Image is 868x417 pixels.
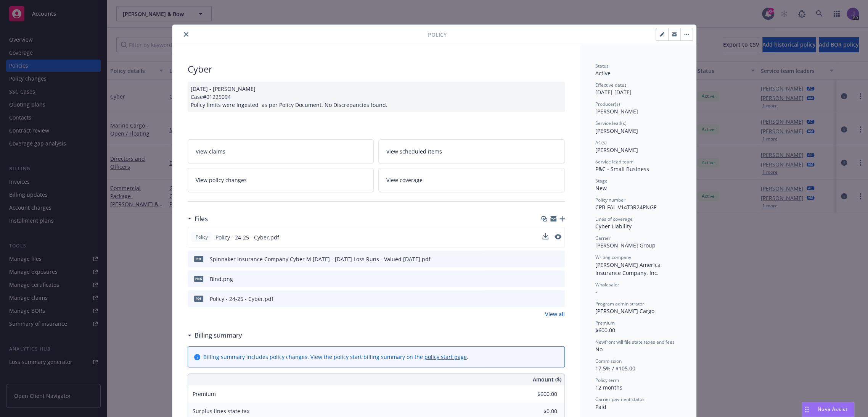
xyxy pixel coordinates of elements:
span: View claims [196,147,225,155]
span: pdf [194,256,203,262]
span: Premium [595,320,615,326]
button: preview file [555,255,562,263]
div: Files [188,214,208,224]
span: [PERSON_NAME] Cargo [595,307,654,315]
div: Bind.png [210,275,233,283]
span: Newfront will file state taxes and fees [595,339,675,345]
input: 0.00 [512,406,562,417]
span: Policy term [595,377,619,383]
span: Policy - 24-25 - Cyber.pdf [215,233,279,241]
span: Wholesaler [595,281,619,288]
span: Amount ($) [533,375,561,383]
div: Drag to move [802,402,812,417]
div: Cyber [188,63,565,76]
a: View scheduled items [378,139,565,163]
span: Writing company [595,254,631,260]
button: preview file [555,295,562,303]
button: Nova Assist [802,402,854,417]
h3: Files [194,214,208,224]
div: [DATE] - [DATE] [595,82,681,96]
span: Paid [595,403,606,411]
span: png [194,276,203,281]
span: No [595,346,603,353]
button: download file [543,295,549,303]
span: [PERSON_NAME] [595,146,638,154]
span: 12 months [595,384,622,391]
span: Policy [194,234,209,241]
span: AC(s) [595,139,607,146]
span: Status [595,63,609,69]
span: P&C - Small Business [595,165,649,173]
span: Producer(s) [595,101,620,107]
span: Carrier [595,235,611,241]
span: Stage [595,178,608,184]
span: [PERSON_NAME] Group [595,242,656,249]
span: Lines of coverage [595,216,633,222]
span: Surplus lines state tax [193,407,249,415]
span: View scheduled items [386,147,442,155]
span: Carrier payment status [595,396,645,402]
h3: Billing summary [194,330,242,340]
span: Premium [193,390,216,398]
span: $600.00 [595,326,615,334]
span: 17.5% / $105.00 [595,365,635,372]
button: download file [542,233,548,239]
span: Policy number [595,197,625,203]
button: download file [542,233,548,241]
button: preview file [555,233,561,241]
span: Service lead(s) [595,120,627,126]
span: Program administrator [595,301,644,307]
div: Spinnaker Insurance Company Cyber M [DATE] - [DATE] Loss Runs - Valued [DATE].pdf [210,255,431,263]
div: Billing summary [188,330,242,340]
button: preview file [555,275,562,283]
span: View policy changes [196,176,247,184]
span: - [595,288,597,296]
span: [PERSON_NAME] [595,108,638,115]
a: View coverage [378,168,565,192]
span: Commission [595,358,622,364]
span: pdf [194,296,203,301]
div: Billing summary includes policy changes. View the policy start billing summary on the . [203,353,468,361]
button: preview file [555,234,561,239]
span: Effective dates [595,82,627,88]
a: policy start page [424,353,467,360]
span: New [595,184,607,192]
button: close [182,30,191,39]
span: Cyber Liability [595,223,632,230]
a: View policy changes [188,168,374,192]
button: download file [543,255,549,263]
span: View coverage [386,176,423,184]
input: 0.00 [512,388,562,400]
span: [PERSON_NAME] [595,127,638,134]
div: [DATE] - [PERSON_NAME] Case#01225094 Policy limits were Ingested as per Policy Document. No Discr... [188,82,565,112]
a: View all [545,310,565,318]
span: Service lead team [595,158,633,165]
div: Policy - 24-25 - Cyber.pdf [210,295,273,303]
span: CPB-FAL-V14T3R24PNGF [595,204,656,211]
button: download file [543,275,549,283]
a: View claims [188,139,374,163]
span: Policy [428,31,447,39]
span: [PERSON_NAME] America Insurance Company, Inc. [595,261,662,276]
span: Active [595,69,611,77]
span: Nova Assist [818,406,848,412]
